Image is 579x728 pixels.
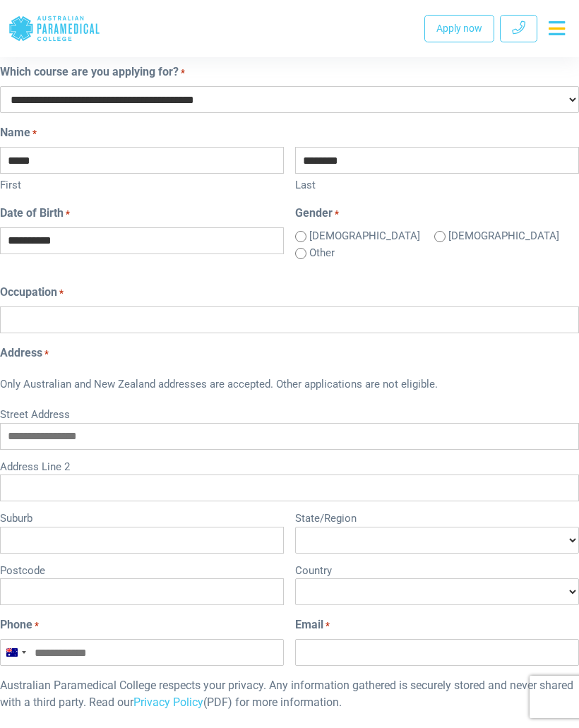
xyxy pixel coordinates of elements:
label: Country [295,559,579,579]
a: Privacy Policy [133,696,203,709]
label: Other [309,245,335,261]
label: [DEMOGRAPHIC_DATA] [448,228,559,244]
button: Selected country [1,640,30,665]
button: Toggle navigation [543,16,571,41]
label: Last [295,174,579,193]
a: Australian Paramedical College [8,6,100,52]
label: State/Region [295,507,579,527]
label: [DEMOGRAPHIC_DATA] [309,228,420,244]
a: Apply now [424,15,494,42]
legend: Gender [295,205,579,222]
label: Email [295,616,330,633]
